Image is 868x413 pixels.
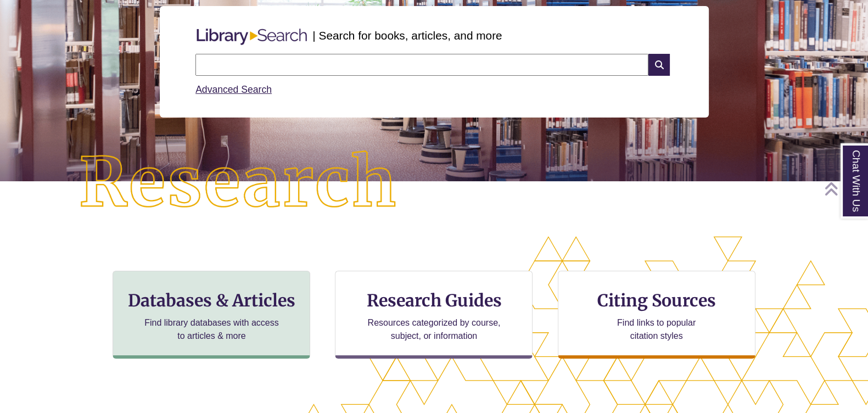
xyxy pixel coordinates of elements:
[648,54,669,76] i: Search
[191,24,312,49] img: Libary Search
[344,290,523,311] h3: Research Guides
[824,181,865,196] a: Back to Top
[590,290,724,311] h3: Citing Sources
[43,115,434,251] img: Research
[195,84,272,95] a: Advanced Search
[140,316,283,343] p: Find library databases with access to articles & more
[558,271,755,359] a: Citing Sources Find links to popular citation styles
[113,271,310,359] a: Databases & Articles Find library databases with access to articles & more
[122,290,301,311] h3: Databases & Articles
[335,271,533,359] a: Research Guides Resources categorized by course, subject, or information
[312,27,502,44] p: | Search for books, articles, and more
[603,316,710,343] p: Find links to popular citation styles
[362,316,506,343] p: Resources categorized by course, subject, or information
